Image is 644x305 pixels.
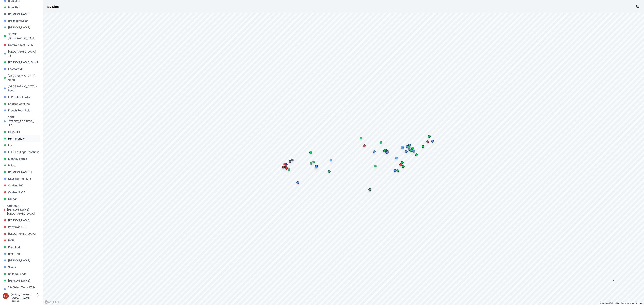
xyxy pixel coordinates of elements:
a: River Trail [3,250,40,257]
a: [PERSON_NAME] [3,277,40,284]
img: luke.beaumont@nevados.solar [3,293,9,299]
div: Map marker [289,157,296,163]
div: Map marker [403,148,410,155]
a: [PERSON_NAME] [3,217,40,224]
a: LPL San Diego Test Row [3,149,40,155]
a: Milaca [3,162,40,169]
a: Iris [3,142,40,149]
a: Hawk Hill [3,129,40,135]
a: [PERSON_NAME] 1 [3,169,40,175]
a: [PERSON_NAME] [3,257,40,264]
div: Map marker [366,186,373,193]
div: Map marker [313,163,320,169]
div: Map marker [397,161,404,168]
div: Map marker [409,145,416,152]
a: ELP Catskill Solar [3,94,40,100]
div: Map marker [372,163,379,169]
a: Site Setup Test - With Bearings [3,284,40,295]
div: Map marker [426,133,433,140]
div: Map marker [280,164,287,170]
div: Map marker [308,160,314,167]
div: Map marker [381,148,388,154]
div: Map marker [371,148,378,155]
div: Map marker [283,161,290,168]
div: Map marker [378,139,384,146]
div: Map marker [394,167,401,174]
div: Map marker [384,148,391,155]
a: Scriba [3,264,40,271]
a: [PERSON_NAME] Brook [3,59,40,66]
a: [PERSON_NAME] [3,24,40,31]
a: C00213 [GEOGRAPHIC_DATA] [3,31,40,42]
a: GSPP [STREET_ADDRESS], LLC [3,114,40,129]
div: Map marker [429,138,436,145]
a: Endless Caverns [3,100,40,107]
a: Shifting Sands [3,271,40,277]
div: Map marker [310,159,317,165]
div: Map marker [393,155,400,161]
a: Blue Elk II [3,4,40,11]
a: Orange [3,196,40,202]
div: Map marker [413,151,420,158]
div: Map marker [294,179,301,186]
a: Manitou Farms [3,155,40,162]
div: Map marker [328,157,334,163]
a: [PERSON_NAME] [3,11,40,17]
a: Oakland HQ 2 [3,189,40,196]
a: [GEOGRAPHIC_DATA] - North [3,72,40,83]
a: Map feedback [627,302,643,304]
a: Breesport Solar [3,17,40,24]
a: Eastport ME [3,66,40,72]
div: Map marker [409,147,415,154]
a: Powerwise HQ [3,224,40,230]
canvas: Map [43,13,644,305]
div: Map marker [358,135,364,141]
a: [GEOGRAPHIC_DATA] - South [3,83,40,94]
div: Map marker [420,143,426,150]
div: Map marker [399,159,406,166]
div: Map marker [398,161,404,167]
div: Map marker [406,144,412,150]
div: Map marker [281,161,288,167]
a: Oakland HQ [3,182,40,189]
a: Hornshadow [3,135,40,142]
a: OpenStreetMap [609,302,626,304]
div: Map marker [399,144,406,150]
div: Map marker [283,162,289,169]
div: Map marker [392,167,398,174]
a: River Fork [3,244,40,250]
div: Map marker [404,143,411,150]
a: Mapbox logo [44,300,59,304]
h1: My Sites [47,4,60,9]
div: Map marker [307,149,314,156]
div: [EMAIL_ADDRESS][DOMAIN_NAME] [11,293,36,300]
div: Map marker [361,142,368,149]
a: Controls Test - VPN [3,42,40,48]
div: Map marker [287,158,293,165]
a: [GEOGRAPHIC_DATA] 14 [3,48,40,59]
a: [GEOGRAPHIC_DATA] [3,230,40,237]
div: Map marker [406,142,413,148]
div: Map marker [424,138,431,145]
a: PVEL [3,237,40,244]
a: Nevados Test Site [3,175,40,182]
div: Map marker [382,147,389,153]
a: Feedback [11,300,20,302]
a: Mapbox [600,302,609,304]
a: French Road Solar [3,107,40,114]
div: Map marker [326,168,333,175]
a: Orrington - [PERSON_NAME][GEOGRAPHIC_DATA] [3,202,40,217]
